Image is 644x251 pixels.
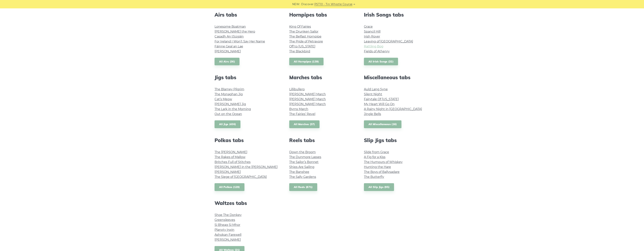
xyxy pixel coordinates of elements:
a: Greensleeves [215,218,235,222]
h2: Reels tabs [289,137,355,143]
a: [PERSON_NAME] [215,238,241,241]
h2: Hornpipes tabs [289,12,355,18]
a: Out on the Ocean [215,112,242,116]
a: The Dunmore Lasses [289,155,321,159]
a: Ashokan Farewell [215,233,241,237]
a: Fairytale Of [US_STATE] [364,97,399,101]
a: [PERSON_NAME] March [289,92,326,96]
a: Irish Rover [364,35,380,38]
a: [PERSON_NAME] Jig [215,102,246,106]
a: Silent Night [364,92,382,96]
a: Shoe The Donkey [215,213,242,217]
a: All Slip Jigs (95) [364,183,394,191]
a: Jingle Bells [364,112,381,116]
a: Casadh An tSúgáin [215,35,244,38]
a: The Siege of [GEOGRAPHIC_DATA] [215,175,267,179]
a: The Banshee [289,170,309,174]
a: The Drunken Sailor [289,30,318,33]
a: Fields of Athenry [364,50,390,53]
a: The Belfast Hornpipe [289,35,321,38]
a: Fáinne Geal an Lae [215,45,243,48]
a: All Miscellaneous (16) [364,120,401,128]
a: All Polkas (129) [215,183,244,191]
a: [PERSON_NAME] March [289,102,326,106]
a: The Sailor’s Bonnet [289,160,319,164]
h2: Jigs tabs [215,74,280,80]
a: A Fig for a Kiss [364,155,385,159]
h2: Slip Jigs tabs [364,137,429,143]
a: The Pride of Petravore [289,40,323,43]
a: Lillibullero [289,87,305,91]
span: Discover [301,2,314,6]
a: Si­ Bheag Si­ Mhor [215,223,240,227]
a: Leaving of [GEOGRAPHIC_DATA] [364,40,413,43]
a: [PERSON_NAME] March [289,97,326,101]
a: The Sally Gardens [289,175,316,179]
a: All Jigs (436) [215,120,240,128]
a: The Butterfly [364,175,384,179]
a: Byrns March [289,107,308,111]
a: Down the Broom [289,150,316,154]
a: The Blarney Pilgrim [215,87,244,91]
a: The Boys of Ballysadare [364,170,400,174]
a: Auld Lang Syne [364,87,388,91]
a: Hunting the Hare [364,165,391,169]
a: The Rakes of Mallow [215,155,245,159]
h2: Waltzes tabs [215,200,280,206]
a: Britches Full of Stitches [215,160,251,164]
a: Off to [US_STATE] [289,45,315,48]
h2: Irish Songs tabs [364,12,429,18]
a: PST10 - Tin Whistle Course [314,2,352,6]
a: King Of Fairies [289,25,311,28]
a: Grace [364,25,373,28]
h2: Miscellaneous tabs [364,74,429,80]
a: Slide from Grace [364,150,389,154]
a: The Lark in the Morning [215,107,251,111]
a: For Ireland I Won’t Say Her Name [215,40,265,43]
a: Spancil Hill [364,30,380,33]
a: My Heart Will Go On [364,102,395,106]
a: [PERSON_NAME] the Hero [215,30,255,33]
span: NEW: [292,2,300,6]
a: All Marches (37) [289,120,320,128]
a: All Reels (871) [289,183,317,191]
a: All Hornpipes (139) [289,58,324,66]
a: Rattling Bog [364,45,383,48]
a: Lonesome Boatman [215,25,246,28]
a: The Fairies’ Revel [289,112,315,116]
a: All Irish Songs (32) [364,58,398,66]
a: [PERSON_NAME] [215,170,241,174]
a: The Humours of Whiskey [364,160,403,164]
a: The [PERSON_NAME] [215,150,247,154]
a: A Rainy Night in [GEOGRAPHIC_DATA] [364,107,422,111]
a: Cat’s Meow [215,97,232,101]
h2: Polkas tabs [215,137,280,143]
a: All Airs (36) [215,58,239,66]
h2: Airs tabs [215,12,280,18]
a: [PERSON_NAME] in the [PERSON_NAME] [215,165,278,169]
a: Planxty Irwin [215,228,234,232]
a: [PERSON_NAME] [215,50,241,53]
a: The Blackbird [289,50,310,53]
a: The Monaghan Jig [215,92,243,96]
a: Ships Are Sailing [289,165,314,169]
h2: Marches tabs [289,74,355,80]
